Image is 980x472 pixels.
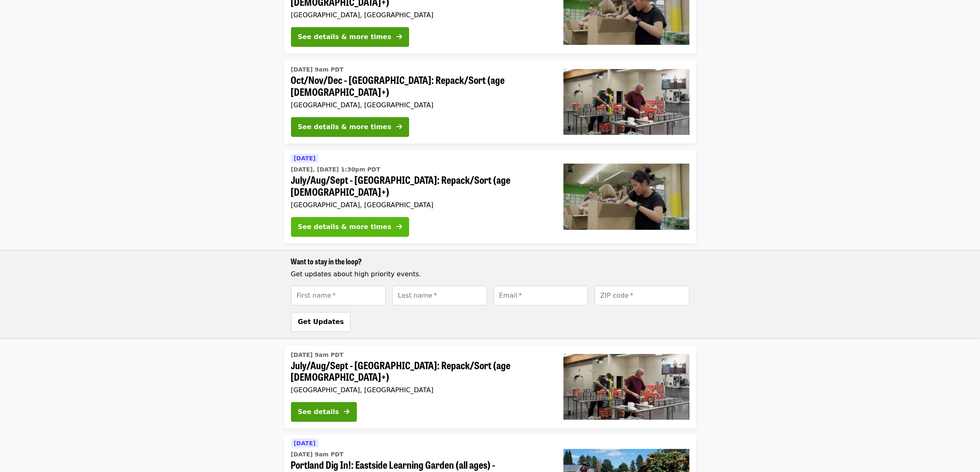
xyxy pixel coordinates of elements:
span: Want to stay in the loop? [291,256,362,266]
div: See details & more times [298,32,391,42]
button: See details & more times [291,117,409,137]
span: July/Aug/Sept - [GEOGRAPHIC_DATA]: Repack/Sort (age [DEMOGRAPHIC_DATA]+) [291,359,550,383]
span: Get updates about high priority events. [291,270,421,278]
span: Get Updates [298,318,344,326]
input: [object Object] [595,286,689,305]
img: July/Aug/Sept - Portland: Repack/Sort (age 8+) organized by Oregon Food Bank [563,164,689,229]
i: arrow-right icon [396,223,402,231]
div: See details [298,407,339,417]
div: [GEOGRAPHIC_DATA], [GEOGRAPHIC_DATA] [291,386,550,394]
a: See details for "July/Aug/Sept - Portland: Repack/Sort (age 8+)" [284,150,696,243]
div: [GEOGRAPHIC_DATA], [GEOGRAPHIC_DATA] [291,101,550,109]
i: arrow-right icon [396,33,402,41]
i: arrow-right icon [344,408,350,416]
img: July/Aug/Sept - Portland: Repack/Sort (age 16+) organized by Oregon Food Bank [563,354,689,420]
a: See details for "July/Aug/Sept - Portland: Repack/Sort (age 16+)" [284,345,696,429]
div: [GEOGRAPHIC_DATA], [GEOGRAPHIC_DATA] [291,11,550,19]
time: [DATE], [DATE] 1:30pm PDT [291,165,380,174]
button: See details & more times [291,217,409,237]
span: July/Aug/Sept - [GEOGRAPHIC_DATA]: Repack/Sort (age [DEMOGRAPHIC_DATA]+) [291,174,550,198]
button: See details [291,402,357,422]
time: [DATE] 9am PDT [291,65,344,74]
button: Get Updates [291,312,351,332]
input: [object Object] [392,286,487,305]
img: Oct/Nov/Dec - Portland: Repack/Sort (age 16+) organized by Oregon Food Bank [563,69,689,135]
div: See details & more times [298,222,391,232]
a: See details for "Oct/Nov/Dec - Portland: Repack/Sort (age 16+)" [284,60,696,143]
input: [object Object] [291,286,386,305]
span: Oct/Nov/Dec - [GEOGRAPHIC_DATA]: Repack/Sort (age [DEMOGRAPHIC_DATA]+) [291,74,550,98]
span: [DATE] [294,155,316,162]
time: [DATE] 9am PDT [291,351,344,359]
i: arrow-right icon [396,123,402,131]
time: [DATE] 9am PDT [291,450,344,459]
div: [GEOGRAPHIC_DATA], [GEOGRAPHIC_DATA] [291,201,550,209]
input: [object Object] [493,286,588,305]
div: See details & more times [298,122,391,132]
span: [DATE] [294,440,316,447]
button: See details & more times [291,27,409,47]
